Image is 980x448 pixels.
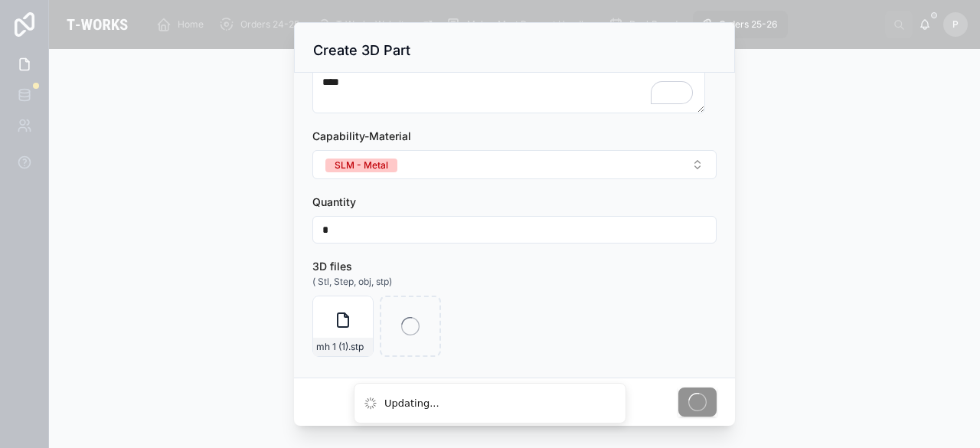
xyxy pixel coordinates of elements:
[313,41,410,60] h3: Create 3D Part
[312,129,411,142] span: Capability-Material
[335,159,388,172] div: SLM - Metal
[348,341,364,353] span: .stp
[312,276,392,288] span: ( Stl, Step, obj, stp)
[312,260,352,273] span: 3D files
[384,396,439,411] div: Updating...
[312,150,717,179] button: Select Button
[312,195,356,208] span: Quantity
[312,67,705,113] textarea: To enrich screen reader interactions, please activate Accessibility in Grammarly extension settings
[316,341,348,353] span: mh 1 (1)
